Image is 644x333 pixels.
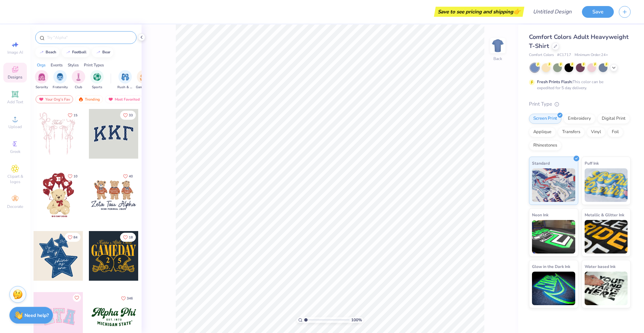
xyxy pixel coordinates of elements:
div: Styles [68,62,79,68]
img: Puff Ink [585,168,628,202]
span: Clipart & logos [3,174,27,184]
img: trending.gif [78,97,84,102]
button: Like [65,233,80,242]
span: 84 [73,236,77,239]
div: Transfers [558,127,585,137]
button: Like [65,111,80,120]
div: bear [102,50,110,54]
span: Game Day [136,85,151,90]
span: Water based Ink [585,263,615,270]
button: Like [120,172,136,181]
div: This color can be expedited for 5 day delivery. [537,79,620,91]
span: 👉 [513,7,521,15]
button: Like [120,233,136,242]
span: 100 % [351,317,362,323]
button: Save [582,6,614,18]
div: filter for Fraternity [53,70,68,90]
div: football [72,50,87,54]
span: Sports [92,85,102,90]
img: Back [491,39,504,52]
span: 40 [129,175,133,178]
span: Image AI [7,50,23,55]
div: Applique [529,127,556,137]
div: Print Type [529,100,631,108]
span: Designs [8,74,22,80]
span: Rush & Bid [117,85,133,90]
span: # C1717 [557,52,571,58]
img: most_fav.gif [108,97,113,102]
span: 15 [73,114,77,117]
span: Fraternity [53,85,68,90]
span: 346 [127,297,133,300]
button: beach [35,47,59,57]
button: Like [120,111,136,120]
span: Puff Ink [585,160,599,167]
button: filter button [35,70,48,90]
img: Sorority Image [38,73,46,81]
span: Add Text [7,99,23,105]
button: filter button [90,70,104,90]
button: bear [92,47,113,57]
button: Like [73,294,81,302]
span: Upload [8,124,22,129]
span: Comfort Colors [529,52,554,58]
div: Rhinestones [529,141,561,151]
span: Comfort Colors Adult Heavyweight T-Shirt [529,33,629,50]
img: Water based Ink [585,272,628,305]
div: Orgs [37,62,46,68]
div: Events [51,62,63,68]
div: Most Favorited [105,95,143,103]
div: Foil [607,127,623,137]
img: Standard [532,168,575,202]
span: Minimum Order: 24 + [575,52,608,58]
input: Untitled Design [528,5,577,18]
img: Glow in the Dark Ink [532,272,575,305]
button: filter button [53,70,68,90]
span: 10 [73,175,77,178]
span: Neon Ink [532,211,548,218]
div: Embroidery [563,114,595,124]
div: filter for Club [72,70,85,90]
span: Sorority [36,85,48,90]
img: Metallic & Glitter Ink [585,220,628,254]
img: Club Image [75,73,82,81]
div: Digital Print [597,114,630,124]
div: beach [46,50,56,54]
div: filter for Game Day [136,70,151,90]
div: Screen Print [529,114,561,124]
div: Vinyl [587,127,605,137]
div: filter for Sorority [35,70,48,90]
img: Neon Ink [532,220,575,254]
div: Your Org's Fav [36,95,73,103]
div: Trending [75,95,103,103]
img: trend_line.gif [39,50,44,54]
img: Game Day Image [140,73,148,81]
button: filter button [136,70,151,90]
span: Club [75,85,82,90]
div: Save to see pricing and shipping [436,7,523,17]
div: filter for Rush & Bid [117,70,133,90]
img: trend_line.gif [96,50,101,54]
div: Back [493,56,502,62]
img: trend_line.gif [65,50,71,54]
button: football [62,47,90,57]
span: Glow in the Dark Ink [532,263,570,270]
strong: Fresh Prints Flash: [537,79,573,85]
img: Fraternity Image [56,73,64,81]
img: most_fav.gif [39,97,44,102]
input: Try "Alpha" [46,34,132,41]
span: 18 [129,236,133,239]
strong: Need help? [24,312,49,319]
span: Greek [10,149,20,154]
span: Decorate [7,204,23,209]
button: Like [65,172,80,181]
button: filter button [72,70,85,90]
span: Standard [532,160,550,167]
img: Rush & Bid Image [121,73,129,81]
button: Like [118,294,136,303]
span: 33 [129,114,133,117]
div: filter for Sports [90,70,104,90]
div: Print Types [84,62,104,68]
img: Sports Image [93,73,101,81]
span: Metallic & Glitter Ink [585,211,624,218]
